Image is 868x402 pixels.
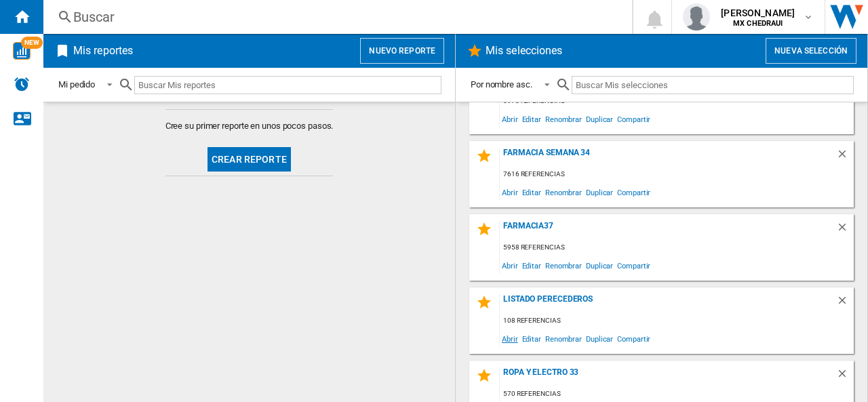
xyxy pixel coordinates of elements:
[500,110,520,128] span: Abrir
[500,183,520,201] span: Abrir
[71,38,136,64] h2: Mis reportes
[208,147,291,172] button: Crear reporte
[471,79,532,89] div: Por nombre asc.
[134,76,441,94] input: Buscar Mis reportes
[13,42,31,60] img: wise-card.svg
[836,294,854,313] div: Borrar
[73,7,597,26] div: Buscar
[520,110,543,128] span: Editar
[14,76,30,92] img: alerts-logo.svg
[500,294,836,313] div: Listado Perecederos
[615,329,652,348] span: Compartir
[520,256,543,275] span: Editar
[543,110,584,128] span: Renombrar
[836,148,854,166] div: Borrar
[836,367,854,386] div: Borrar
[165,120,334,132] span: Cree su primer reporte en unos pocos pasos.
[483,38,566,64] h2: Mis selecciones
[584,183,615,201] span: Duplicar
[584,110,615,128] span: Duplicar
[500,221,836,239] div: Farmacia37
[572,76,854,94] input: Buscar Mis selecciones
[500,256,520,275] span: Abrir
[615,256,652,275] span: Compartir
[58,79,95,89] div: Mi pedido
[500,313,854,329] div: 108 referencias
[500,148,836,166] div: Farmacia Semana 34
[721,6,795,20] span: [PERSON_NAME]
[543,329,584,348] span: Renombrar
[520,329,543,348] span: Editar
[683,3,710,31] img: profile.jpg
[500,329,520,348] span: Abrir
[500,166,854,183] div: 7616 referencias
[836,221,854,239] div: Borrar
[520,183,543,201] span: Editar
[733,19,783,28] b: MX CHEDRAUI
[584,256,615,275] span: Duplicar
[21,37,43,49] span: NEW
[543,183,584,201] span: Renombrar
[360,38,444,64] button: Nuevo reporte
[500,239,854,256] div: 5958 referencias
[766,38,856,64] button: Nueva selección
[584,329,615,348] span: Duplicar
[500,367,836,386] div: ropa y electro 33
[615,183,652,201] span: Compartir
[543,256,584,275] span: Renombrar
[615,110,652,128] span: Compartir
